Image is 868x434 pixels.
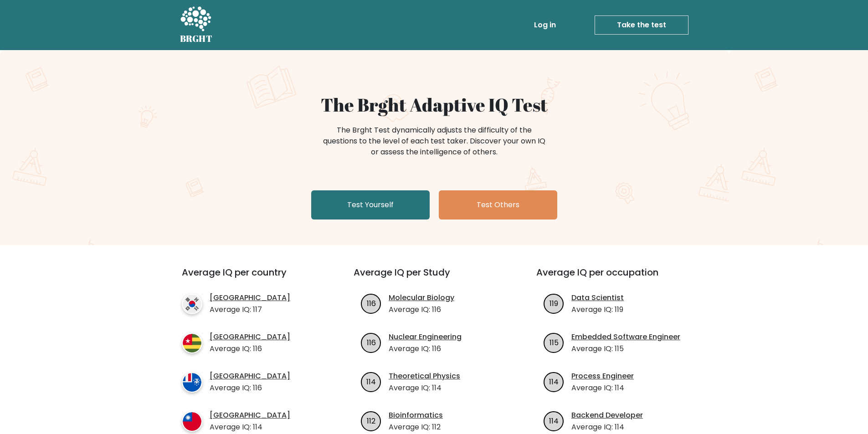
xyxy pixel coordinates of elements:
text: 114 [549,376,559,387]
h3: Average IQ per Study [354,267,514,289]
text: 116 [367,337,376,347]
img: country [182,411,202,432]
a: Theoretical Physics [389,371,460,382]
p: Average IQ: 116 [389,304,454,315]
text: 115 [550,337,559,347]
text: 112 [367,415,375,426]
a: [GEOGRAPHIC_DATA] [210,332,290,342]
img: country [182,333,202,353]
a: Test Yourself [311,190,430,220]
a: Process Engineer [571,371,634,382]
p: Average IQ: 116 [210,343,290,354]
a: Log in [530,16,560,34]
p: Average IQ: 114 [571,422,643,433]
p: Average IQ: 116 [389,343,462,354]
img: country [182,294,202,314]
p: Average IQ: 115 [571,343,680,354]
a: [GEOGRAPHIC_DATA] [210,410,290,421]
text: 114 [366,376,376,387]
a: Embedded Software Engineer [571,332,680,342]
h3: Average IQ per country [182,267,321,289]
text: 116 [367,298,376,308]
p: Average IQ: 116 [210,383,290,393]
p: Average IQ: 114 [389,383,460,393]
img: country [182,372,202,393]
h5: BRGHT [180,33,213,44]
p: Average IQ: 114 [571,383,634,393]
p: Average IQ: 114 [210,422,290,433]
a: Take the test [595,15,688,35]
a: Molecular Biology [389,292,454,303]
p: Average IQ: 117 [210,304,290,315]
a: Backend Developer [571,410,643,421]
a: Nuclear Engineering [389,332,462,342]
text: 119 [550,298,558,308]
a: BRGHT [180,4,213,46]
h3: Average IQ per occupation [536,267,697,289]
a: Test Others [439,190,557,220]
a: Data Scientist [571,292,624,303]
text: 114 [549,415,559,426]
a: Bioinformatics [389,410,443,421]
h1: The Brght Adaptive IQ Test [212,94,657,116]
p: Average IQ: 112 [389,422,443,433]
a: [GEOGRAPHIC_DATA] [210,292,290,303]
a: [GEOGRAPHIC_DATA] [210,371,290,382]
p: Average IQ: 119 [571,304,624,315]
div: The Brght Test dynamically adjusts the difficulty of the questions to the level of each test take... [320,125,548,158]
